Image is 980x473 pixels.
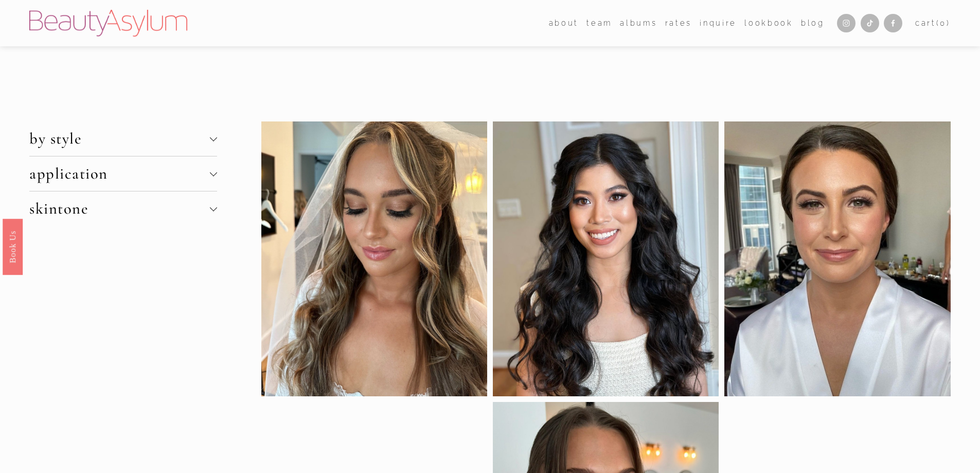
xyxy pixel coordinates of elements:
a: albums [620,15,657,30]
img: Beauty Asylum | Bridal Hair &amp; Makeup Charlotte &amp; Atlanta [29,10,187,37]
span: about [549,16,579,30]
a: Facebook [884,14,902,32]
button: skintone [29,191,217,226]
span: ( ) [936,19,951,27]
a: Book Us [3,218,23,274]
a: Lookbook [744,15,793,30]
a: Instagram [837,14,856,32]
a: folder dropdown [586,15,612,30]
span: skintone [29,199,209,218]
a: folder dropdown [549,15,579,30]
button: by style [29,121,217,156]
span: by style [29,129,209,148]
a: Rates [665,15,692,30]
a: Blog [801,15,825,30]
span: team [586,16,612,30]
a: 0 items in cart [915,16,951,30]
span: 0 [940,19,947,27]
button: application [29,156,217,191]
span: application [29,164,209,183]
a: TikTok [861,14,879,32]
a: Inquire [700,15,737,30]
